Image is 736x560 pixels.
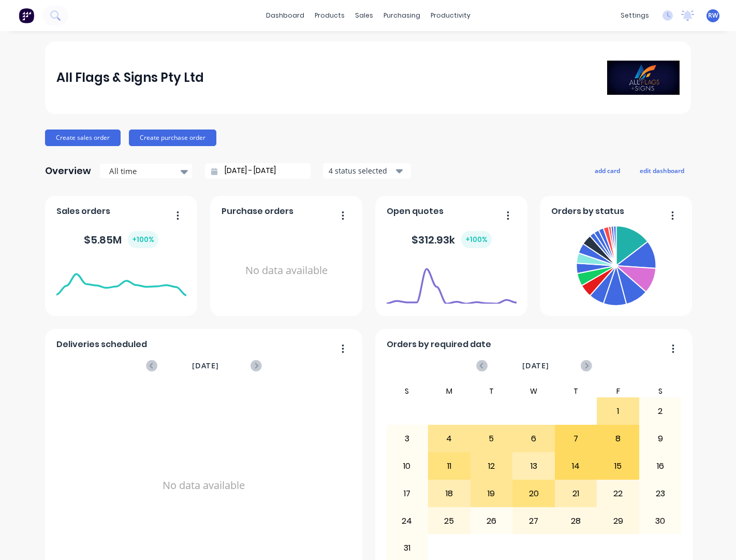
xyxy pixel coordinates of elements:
[555,426,597,452] div: 7
[387,426,428,452] div: 3
[471,481,512,507] div: 19
[45,161,91,181] div: Overview
[555,481,597,507] div: 21
[640,481,681,507] div: 23
[411,231,492,248] div: $ 312.93k
[45,130,121,146] button: Create sales order
[471,426,512,452] div: 5
[555,453,597,479] div: 14
[310,8,350,23] div: products
[633,164,691,177] button: edit dashboard
[470,385,513,397] div: T
[387,508,428,534] div: 24
[386,385,429,397] div: S
[429,426,470,452] div: 4
[588,164,627,177] button: add card
[597,481,639,507] div: 22
[615,8,654,23] div: settings
[387,453,428,479] div: 10
[471,508,512,534] div: 26
[428,385,470,397] div: M
[84,231,158,248] div: $ 5.85M
[387,481,428,507] div: 17
[56,67,204,88] div: All Flags & Signs Pty Ltd
[387,205,444,218] span: Open quotes
[56,205,110,218] span: Sales orders
[461,231,492,248] div: + 100 %
[329,165,394,176] div: 4 status selected
[607,61,680,95] img: All Flags & Signs Pty Ltd
[471,453,512,479] div: 12
[513,426,554,452] div: 6
[555,385,597,397] div: T
[597,385,639,397] div: F
[513,481,554,507] div: 20
[640,398,681,424] div: 2
[513,453,554,479] div: 13
[128,231,158,248] div: + 100 %
[551,205,624,218] span: Orders by status
[639,385,682,397] div: S
[640,426,681,452] div: 9
[513,508,554,534] div: 27
[222,205,293,218] span: Purchase orders
[640,508,681,534] div: 30
[425,8,476,23] div: productivity
[222,222,351,320] div: No data available
[512,385,555,397] div: W
[555,508,597,534] div: 28
[323,163,411,179] button: 4 status selected
[429,481,470,507] div: 18
[597,426,639,452] div: 8
[19,8,34,23] img: Factory
[597,453,639,479] div: 15
[429,508,470,534] div: 25
[387,338,491,351] span: Orders by required date
[378,8,425,23] div: purchasing
[597,508,639,534] div: 29
[429,453,470,479] div: 11
[350,8,378,23] div: sales
[640,453,681,479] div: 16
[192,360,219,371] span: [DATE]
[56,338,147,351] span: Deliveries scheduled
[708,11,718,20] span: RW
[597,398,639,424] div: 1
[129,130,216,146] button: Create purchase order
[261,8,310,23] a: dashboard
[522,360,549,371] span: [DATE]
